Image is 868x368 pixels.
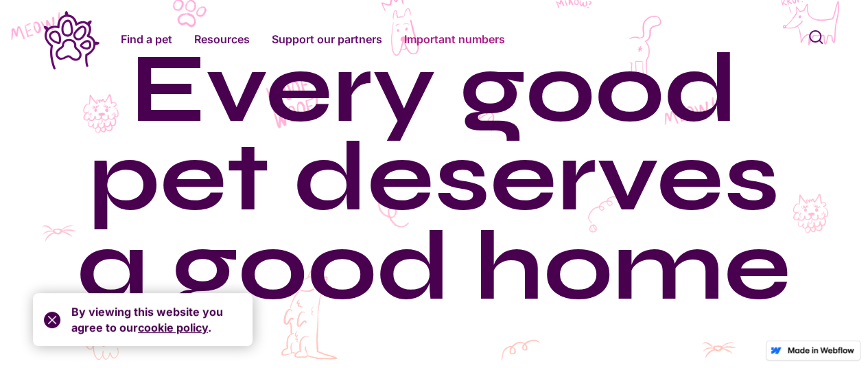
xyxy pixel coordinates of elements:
h1: Every good pet deserves a good home [77,42,791,309]
a: Resources [194,31,250,47]
a: Important numbers [404,31,505,47]
a: cookie policy [138,321,208,334]
a: Find a pet [121,31,172,47]
img: Made in Webflow [787,347,854,354]
div: By viewing this website you agree to our . [71,304,242,335]
a: Support our partners [272,31,382,47]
